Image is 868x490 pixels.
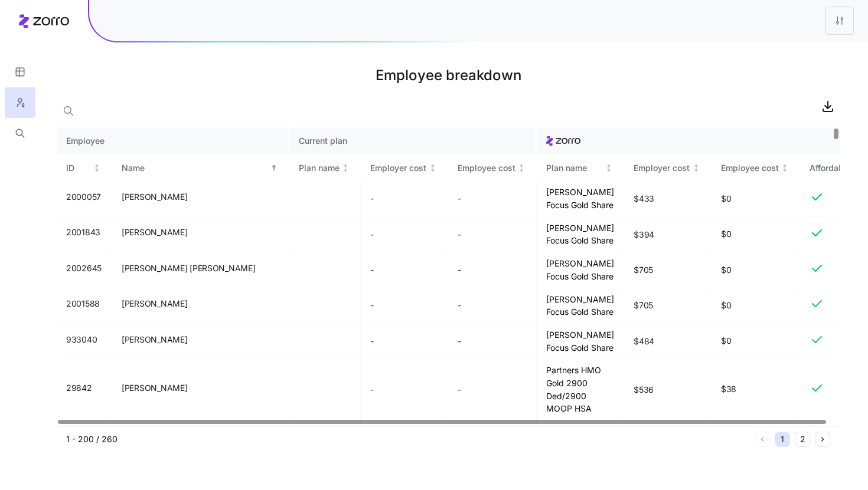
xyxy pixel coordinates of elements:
span: [PERSON_NAME] [PERSON_NAME] [122,262,255,274]
div: Not sorted [429,164,437,172]
span: 2000057 [66,191,101,203]
span: - [370,384,374,396]
span: [PERSON_NAME] [122,334,187,346]
span: [PERSON_NAME] [122,226,187,238]
span: - [458,336,461,347]
td: [PERSON_NAME] Focus Gold Share [537,324,624,359]
th: Current plan [289,127,537,154]
span: $0 [721,335,791,347]
button: Next page [815,432,830,447]
span: 2001843 [66,226,100,238]
div: Employer cost [634,162,690,175]
th: Employee costNot sorted [448,154,537,182]
span: - [370,193,374,205]
th: IDNot sorted [57,154,112,182]
span: - [458,300,461,311]
div: Employer cost [370,162,426,175]
span: $0 [721,300,791,311]
span: $433 [634,193,654,205]
div: Not sorted [692,164,700,172]
div: ID [66,162,91,175]
span: - [370,229,374,241]
span: $484 [634,336,654,347]
th: NameSorted ascending [112,154,289,182]
td: [PERSON_NAME] Focus Gold Share [537,217,624,252]
span: 2002645 [66,262,102,274]
span: 2001588 [66,298,100,310]
h1: Employee breakdown [57,61,840,90]
th: Plan nameNot sorted [289,154,361,182]
span: - [370,264,374,276]
span: [PERSON_NAME] [122,382,187,394]
div: Not sorted [93,164,101,172]
div: Not sorted [605,164,613,172]
span: - [458,193,461,205]
th: Employer costNot sorted [624,154,712,182]
span: 933040 [66,334,97,346]
span: $536 [634,384,654,396]
span: $0 [721,228,791,240]
div: Employee cost [721,162,779,175]
th: Plan nameNot sorted [537,154,624,182]
div: Not sorted [341,164,350,172]
div: Plan name [546,162,603,175]
td: [PERSON_NAME] Focus Gold Share [537,288,624,324]
span: $705 [634,264,653,276]
div: Not sorted [781,164,789,172]
span: [PERSON_NAME] [122,298,187,310]
div: Employee cost [458,162,515,175]
span: $394 [634,229,654,241]
span: - [370,336,374,347]
span: - [370,300,374,311]
button: 1 [775,432,790,447]
td: [PERSON_NAME] Focus Gold Share [537,252,624,288]
th: Employer costNot sorted [361,154,448,182]
span: - [458,384,461,396]
span: - [458,264,461,276]
td: [PERSON_NAME] Focus Gold Share [537,181,624,216]
th: Employee costNot sorted [712,154,801,182]
span: $705 [634,300,653,311]
td: Partners HMO Gold 2900 Ded/2900 MOOP HSA [537,359,624,420]
th: Employee [57,127,289,154]
div: Name [122,162,267,175]
div: Sorted ascending [270,164,278,172]
div: Plan name [299,162,340,175]
span: - [458,229,461,241]
div: Not sorted [517,164,526,172]
div: Affordable [810,162,851,175]
div: 1 - 200 / 260 [66,433,750,445]
button: 2 [795,432,810,447]
button: Previous page [755,432,770,447]
span: 29842 [66,382,92,394]
span: [PERSON_NAME] [122,191,187,203]
span: $0 [721,193,791,205]
span: $38 [721,383,791,395]
span: $0 [721,264,791,276]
